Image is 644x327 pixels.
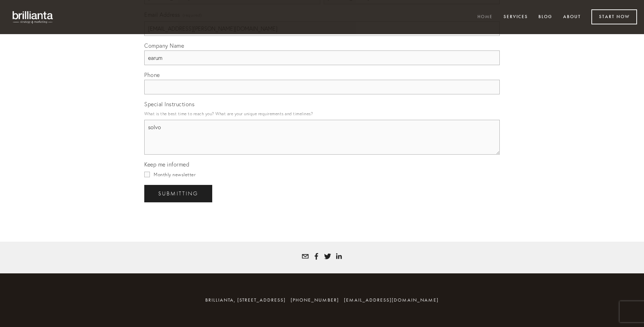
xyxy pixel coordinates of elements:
span: Special Instructions [144,101,194,108]
textarea: solvo [144,120,500,155]
span: brillianta, [STREET_ADDRESS] [205,297,286,303]
img: brillianta - research, strategy, marketing [7,7,59,27]
span: Submitting [158,190,198,197]
a: Start Now [591,9,637,24]
span: Company Name [144,42,184,49]
a: About [559,11,585,23]
a: Services [499,11,532,23]
span: Monthly newsletter [154,172,195,177]
a: Blog [534,11,557,23]
a: Tatyana White [335,253,342,260]
button: SubmittingSubmitting [144,185,212,202]
a: tatyana@brillianta.com [302,253,309,260]
p: What is the best time to reach you? What are your unique requirements and timelines? [144,109,500,118]
span: [PHONE_NUMBER] [291,297,339,303]
input: Monthly newsletter [144,172,150,177]
a: Tatyana White [324,253,331,260]
span: Phone [144,71,160,78]
a: Home [473,11,497,23]
a: [EMAIL_ADDRESS][DOMAIN_NAME] [344,297,439,303]
span: Keep me informed [144,161,189,168]
a: Tatyana Bolotnikov White [313,253,320,260]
